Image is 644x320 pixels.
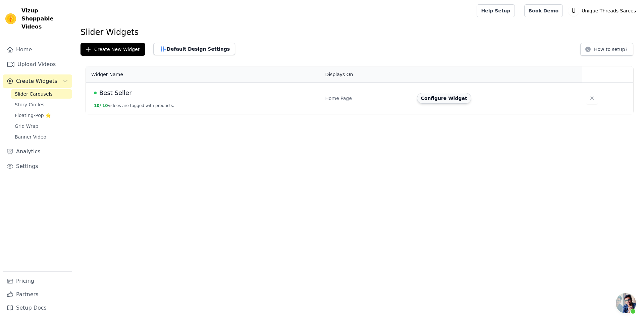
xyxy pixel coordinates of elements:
span: Slider Carousels [15,91,53,97]
span: Best Seller [99,88,132,98]
button: U Unique Threads Sarees [568,5,639,17]
a: Settings [3,160,72,173]
img: Vizup [5,13,16,24]
a: Story Circles [11,100,72,109]
a: Slider Carousels [11,89,72,99]
button: Configure Widget [417,93,471,104]
a: How to setup? [580,48,633,54]
span: Vizup Shoppable Videos [21,7,69,31]
span: Banner Video [15,134,46,140]
a: Partners [3,288,72,301]
a: Pricing [3,274,72,288]
a: Upload Videos [3,58,72,71]
span: Story Circles [15,101,44,108]
button: Delete widget [586,92,598,104]
div: Home Page [325,95,409,102]
a: Banner Video [11,132,72,142]
button: Default Design Settings [153,43,235,55]
p: Unique Threads Sarees [579,5,639,17]
span: Live Published [94,92,97,94]
a: Book Demo [524,4,563,17]
text: U [572,7,576,14]
th: Widget Name [86,66,321,83]
button: Create New Widget [80,43,145,56]
a: Floating-Pop ⭐ [11,111,72,120]
a: Home [3,43,72,56]
a: Help Setup [477,4,515,17]
a: Setup Docs [3,301,72,315]
span: 10 / [94,103,101,108]
span: Grid Wrap [15,123,38,129]
span: Floating-Pop ⭐ [15,112,51,119]
div: Open chat [616,293,636,313]
h1: Slider Widgets [80,27,639,38]
span: 10 [102,103,108,108]
a: Grid Wrap [11,121,72,131]
button: 10/ 10videos are tagged with products. [94,103,174,108]
button: How to setup? [580,43,633,56]
th: Displays On [321,66,413,83]
span: Create Widgets [16,77,57,85]
button: Create Widgets [3,74,72,88]
a: Analytics [3,145,72,158]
